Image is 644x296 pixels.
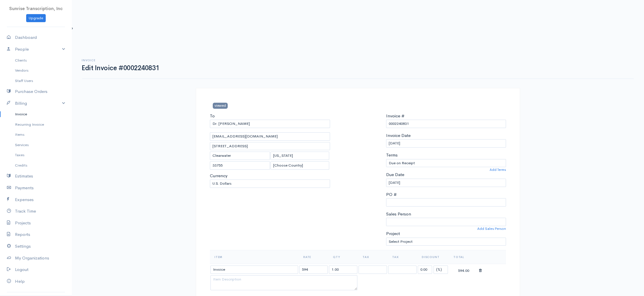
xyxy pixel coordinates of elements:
input: dd-mm-yyyy [386,179,506,187]
input: City [210,152,270,160]
input: Item Name [210,266,298,274]
span: viewed [213,103,228,109]
input: dd-mm-yyyy [386,139,506,148]
input: Zip [210,161,270,170]
h6: Invoice [82,59,159,62]
label: Project [386,230,400,237]
th: Tax [358,250,388,264]
th: Total [449,250,478,264]
th: Discount [417,250,449,264]
label: Invoice Date [386,132,411,139]
span: Sunrise Transcription, Inc [9,6,63,11]
th: Qty [328,250,358,264]
label: Sales Person [386,211,411,217]
label: PO # [386,191,397,198]
input: Address [210,142,330,150]
input: State [271,152,329,160]
label: Due Date [386,171,404,178]
label: Currency [210,173,227,179]
div: 594.00 [449,266,478,274]
th: Item [210,250,299,264]
input: Client Name [210,120,330,128]
label: Terms [386,152,398,158]
a: Add Sales Person [477,226,506,231]
a: Upgrade [26,14,46,22]
h1: Edit Invoice #0002240831 [82,64,159,72]
label: Invoice # [386,113,405,119]
input: Email [210,132,330,141]
a: Add Terms [490,167,506,172]
th: Rate [299,250,328,264]
th: Tax [388,250,417,264]
label: To [210,113,215,119]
